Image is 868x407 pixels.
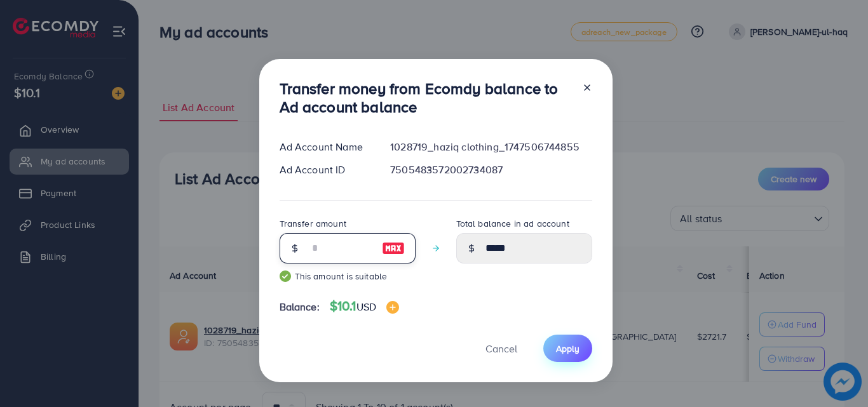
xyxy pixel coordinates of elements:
h3: Transfer money from Ecomdy balance to Ad account balance [280,79,572,116]
div: Ad Account ID [269,163,381,177]
div: 7505483572002734087 [380,163,602,177]
div: 1028719_haziq clothing_1747506744855 [380,140,602,154]
label: Total balance in ad account [456,217,569,230]
span: USD [356,300,376,314]
img: image [382,241,405,256]
span: Cancel [485,342,517,356]
label: Transfer amount [280,217,346,230]
img: guide [280,270,291,282]
button: Apply [543,335,592,362]
span: Balance: [280,300,320,314]
span: Apply [556,342,580,355]
small: This amount is suitable [280,270,416,283]
img: image [386,301,399,314]
div: Ad Account Name [269,140,381,154]
h4: $10.1 [330,298,399,314]
button: Cancel [470,335,533,362]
